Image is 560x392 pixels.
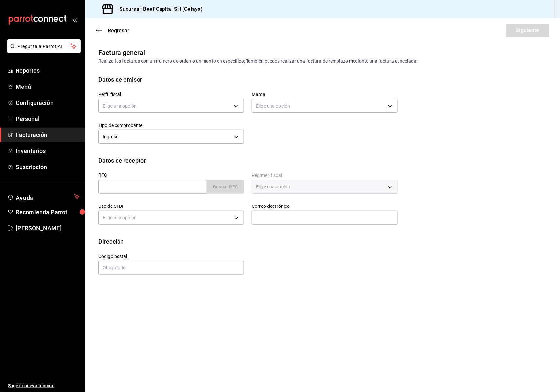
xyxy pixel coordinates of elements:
label: Tipo de comprobante [98,123,244,128]
label: Código postal [98,254,244,259]
label: RFC [98,173,244,177]
span: Reportes [16,66,80,75]
button: open_drawer_menu [72,17,77,22]
div: Elige una opción [252,99,397,113]
span: Inventarios [16,147,80,155]
span: Facturación [16,130,80,139]
span: Ayuda [16,193,71,201]
h3: Sucursal: Beef Capital SH (Celaya) [114,5,203,13]
span: Sugerir nueva función [8,382,80,389]
div: Elige una opción [252,180,397,194]
div: Datos de emisor [98,75,142,84]
button: Regresar [96,28,129,34]
label: Régimen fiscal [252,173,397,178]
label: Uso de CFDI [98,204,244,209]
div: Elige una opción [98,211,244,225]
div: Realiza tus facturas con un numero de orden o un monto en especifico; También puedes realizar una... [98,58,547,65]
label: Correo electrónico [252,204,397,209]
div: Dirección [98,237,124,246]
span: Menú [16,82,80,91]
span: Configuración [16,98,80,107]
input: Obligatorio [98,261,244,275]
span: Regresar [108,28,129,34]
div: Datos de receptor [98,156,146,165]
div: Factura general [98,48,145,58]
span: [PERSON_NAME] [16,224,80,233]
a: Pregunta a Parrot AI [5,48,81,54]
button: Pregunta a Parrot AI [7,39,81,53]
span: Personal [16,114,80,123]
label: Perfil fiscal [98,92,244,97]
div: Elige una opción [98,99,244,113]
span: Ingreso [103,133,118,140]
span: Recomienda Parrot [16,208,80,217]
span: Pregunta a Parrot AI [18,43,71,50]
label: Marca [252,92,397,97]
span: Suscripción [16,163,80,171]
